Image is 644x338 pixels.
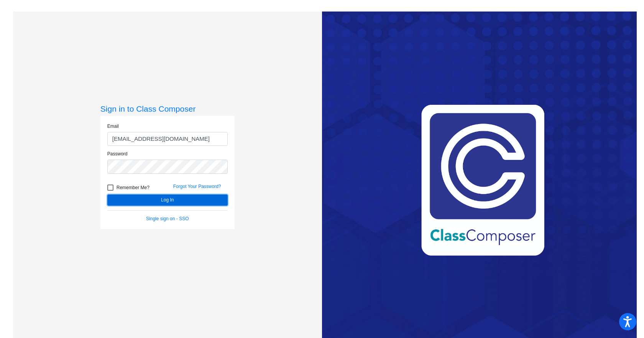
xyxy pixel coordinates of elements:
button: Log In [107,195,228,206]
a: Single sign on - SSO [146,216,189,221]
label: Password [107,150,128,157]
span: Remember Me? [117,183,149,192]
label: Email [107,123,119,130]
h3: Sign in to Class Composer [100,104,235,114]
a: Forgot Your Password? [173,184,221,189]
